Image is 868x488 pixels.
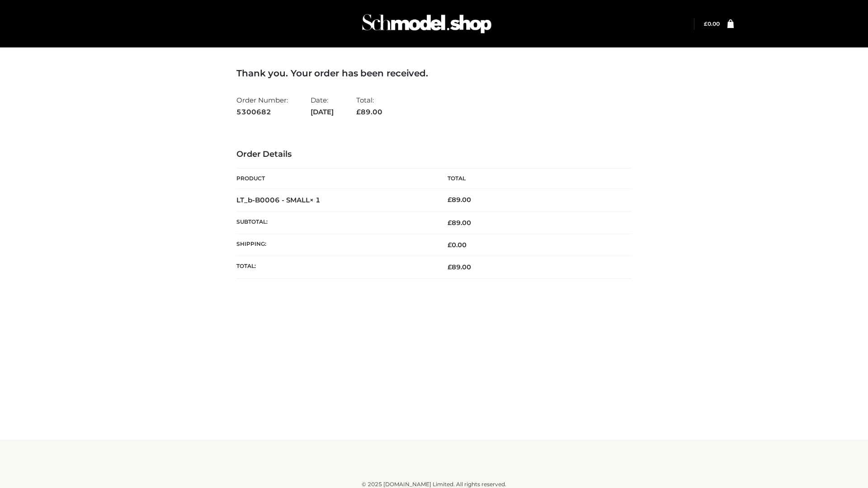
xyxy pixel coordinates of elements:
span: 89.00 [448,263,471,271]
th: Total: [236,256,434,278]
a: £0.00 [704,20,720,27]
span: £ [704,20,708,27]
span: £ [448,196,452,204]
th: Subtotal: [236,211,434,234]
span: £ [448,241,452,249]
bdi: 0.00 [704,20,720,27]
span: £ [356,108,361,116]
li: Total: [356,92,382,120]
li: Date: [311,92,334,120]
span: £ [448,263,452,271]
li: Order Number: [236,92,288,120]
strong: × 1 [310,196,321,204]
h3: Thank you. Your order has been received. [236,68,632,79]
strong: [DATE] [311,106,334,118]
strong: LT_b-B0006 - SMALL [236,196,321,204]
img: Schmodel Admin 964 [359,6,495,42]
bdi: 89.00 [448,196,471,204]
th: Total [434,169,632,189]
th: Product [236,169,434,189]
strong: 5300682 [236,106,288,118]
span: 89.00 [356,108,382,116]
span: £ [448,219,452,227]
th: Shipping: [236,234,434,256]
h3: Order Details [236,150,632,160]
bdi: 0.00 [448,241,467,249]
span: 89.00 [448,219,471,227]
